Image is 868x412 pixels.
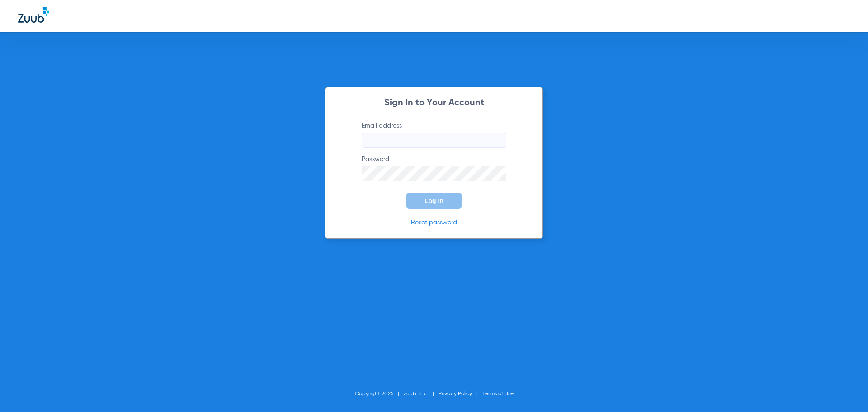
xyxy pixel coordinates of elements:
li: Copyright 2025 [355,389,404,398]
span: Log In [425,197,443,204]
img: Zuub Logo [18,7,49,23]
a: Privacy Policy [439,391,472,397]
a: Reset password [411,219,457,226]
button: Log In [406,193,462,209]
label: Email address [362,121,506,148]
h2: Sign In to Your Account [348,99,520,108]
a: Terms of Use [482,391,514,397]
input: Password [362,166,506,181]
li: Zuub, Inc. [404,389,439,398]
label: Password [362,155,506,181]
input: Email address [362,133,506,148]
